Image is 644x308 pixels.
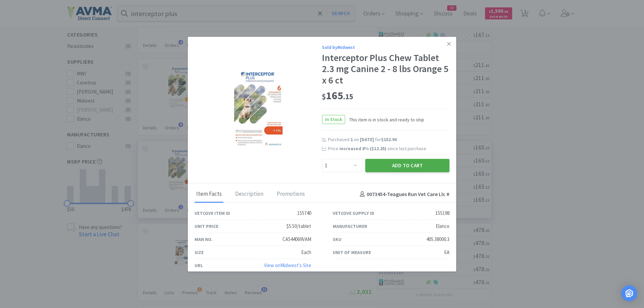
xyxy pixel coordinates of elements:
[381,136,397,142] span: $152.90
[195,262,203,269] div: URL
[436,222,449,230] div: Elanco
[621,285,637,301] div: Open Intercom Messenger
[365,159,449,172] button: Add to Cart
[328,145,449,152] div: Price since last purchase
[275,186,307,203] div: Promotions
[195,186,223,203] div: Item Facts
[301,248,311,256] div: Each
[360,136,374,142] span: [DATE]
[322,92,326,101] span: $
[195,236,213,243] div: Man No.
[343,92,353,101] span: . 15
[322,52,449,86] div: Interceptor Plus Chew Tablet 2.3 mg Canine 2 - 8 lbs Orange 5 x 6 ct
[215,64,302,151] img: 2697d59e4eb54b67b5954434cb8c214f_155198.jpeg
[333,209,374,217] div: Vetcove Supply ID
[264,262,311,268] a: View onMidwest's Site
[233,186,265,203] div: Description
[351,136,353,142] span: 1
[426,235,449,243] div: 405.38000.3
[339,145,386,151] span: increased 8 % ( )
[444,248,449,256] div: EA
[322,115,345,124] span: In Stock
[435,209,449,217] div: 155198
[322,89,353,102] span: 165
[195,249,204,256] div: Size
[195,209,230,217] div: Vetcove Item ID
[297,209,311,217] div: 155740
[371,145,385,151] span: $12.25
[333,249,371,256] div: Unit of Measure
[328,136,449,143] div: Purchased on for
[286,222,311,230] div: $5.50/tablet
[345,116,424,123] span: This item is in stock and ready to ship
[333,236,341,243] div: SKU
[322,44,449,51] div: Sold by Midwest
[357,190,449,199] h4: 0073454 - Teagues Run Vet Care Llc #
[333,223,367,230] div: Manufacturer
[195,223,218,230] div: Unit Price
[282,235,311,243] div: CA544069VAM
